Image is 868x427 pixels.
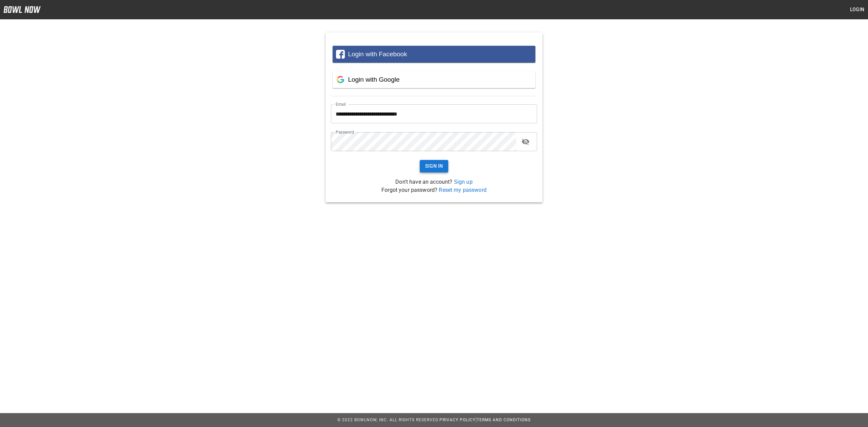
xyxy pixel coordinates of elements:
span: Login with Facebook [348,50,407,58]
a: Terms and Conditions [477,418,531,422]
button: toggle password visibility [519,135,532,148]
button: Sign In [420,160,449,172]
p: Forgot your password? [331,186,537,194]
span: Login with Google [348,76,399,83]
span: © 2022 BowlNow, Inc. All Rights Reserved. [337,418,439,422]
button: Login with Google [333,71,535,88]
p: Don't have an account? [331,178,537,186]
a: Sign up [454,179,473,185]
a: Reset my password [439,187,487,193]
img: logo [3,6,41,13]
button: Login with Facebook [333,46,535,63]
a: Privacy Policy [439,418,475,422]
button: Login [846,3,868,16]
